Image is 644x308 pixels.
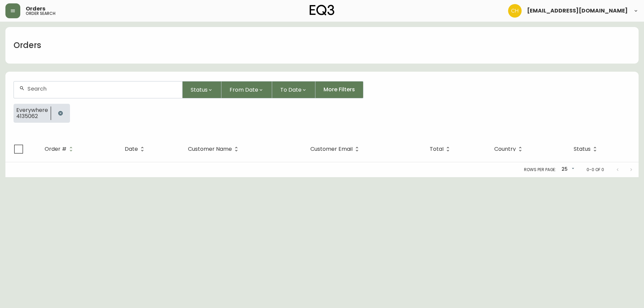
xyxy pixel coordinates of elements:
[310,147,353,151] span: Customer Email
[310,5,335,16] img: logo
[430,147,444,151] span: Total
[494,147,516,151] span: Country
[27,86,177,92] input: Search
[45,146,75,152] span: Order #
[574,147,591,151] span: Status
[16,113,48,119] span: 4135062
[191,86,208,94] span: Status
[45,147,67,151] span: Order #
[527,8,628,14] span: [EMAIL_ADDRESS][DOMAIN_NAME]
[324,86,355,93] span: More Filters
[221,81,272,98] button: From Date
[574,146,599,152] span: Status
[125,147,138,151] span: Date
[26,11,55,16] h5: order search
[26,6,45,11] span: Orders
[559,164,576,175] div: 25
[188,146,241,152] span: Customer Name
[280,86,302,94] span: To Date
[16,107,48,113] span: Everywhere
[508,4,522,18] img: 6288462cea190ebb98a2c2f3c744dd7e
[494,146,525,152] span: Country
[315,81,363,98] button: More Filters
[230,86,258,94] span: From Date
[587,167,604,173] p: 0-0 of 0
[125,146,147,152] span: Date
[14,40,41,51] h1: Orders
[188,147,232,151] span: Customer Name
[310,146,361,152] span: Customer Email
[272,81,315,98] button: To Date
[524,167,556,173] p: Rows per page:
[430,146,452,152] span: Total
[183,81,221,98] button: Status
